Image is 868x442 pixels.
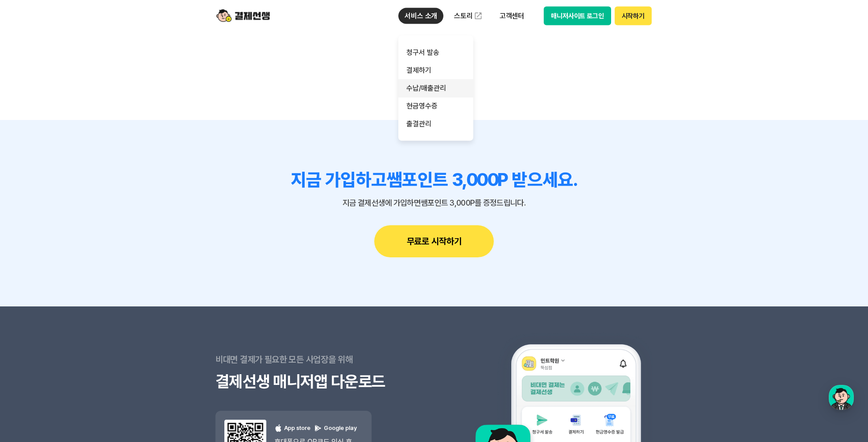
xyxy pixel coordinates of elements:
p: 고객센터 [493,8,530,24]
a: 홈 [3,283,59,305]
a: 설정 [115,283,171,305]
span: 대화 [82,297,92,304]
img: logo [216,8,270,25]
button: 시작하기 [615,7,652,25]
p: App store [274,424,310,433]
a: 현금영수증 [398,97,473,115]
p: Google play [314,424,357,433]
button: 무료로 시작하기 [374,225,494,257]
a: 대화 [59,283,115,305]
h3: 지금 가입하고 쌤포인트 3,000P 받으세요. [215,169,653,190]
a: 스토리 [448,7,489,25]
img: 구글 플레이 로고 [314,424,322,432]
span: 설정 [138,296,149,303]
p: 지금 결제선생에 가입하면 쌤포인트 3,000P를 증정드립니다. [215,198,653,207]
p: 서비스 소개 [398,8,443,24]
a: 수납/매출관리 [398,79,473,97]
img: 애플 로고 [274,424,282,432]
p: 비대면 결제가 필요한 모든 사업장을 위해 [215,348,434,371]
span: 홈 [28,296,33,303]
button: 매니저사이트 로그인 [544,7,611,25]
img: 외부 도메인 오픈 [474,12,483,21]
a: 출결관리 [398,115,473,133]
a: 청구서 발송 [398,44,473,62]
h3: 결제선생 매니저앱 다운로드 [215,371,434,393]
a: 결제하기 [398,62,473,79]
